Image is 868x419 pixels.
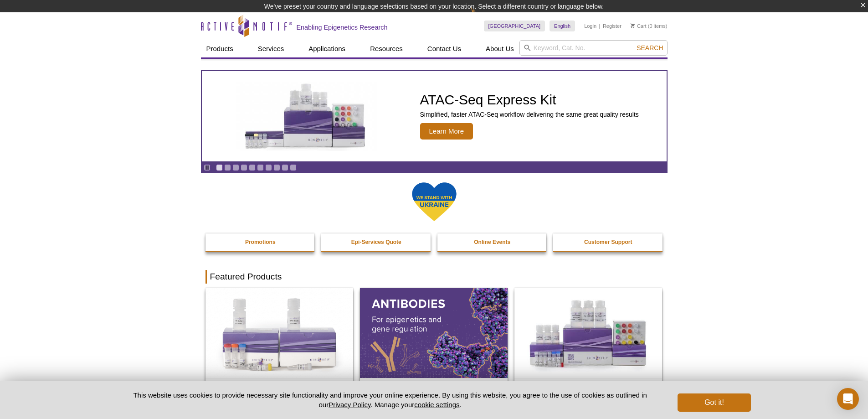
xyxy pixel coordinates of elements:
[634,44,666,52] button: Search
[118,390,663,409] p: This website uses cookies to provide necessary site functionality and improve your online experie...
[471,7,495,28] img: Change Here
[205,288,353,378] img: DNA Library Prep Kit for Illumina
[420,123,473,140] span: Learn More
[351,239,401,245] strong: Epi-Services Quote
[631,21,668,31] li: (0 items)
[631,23,635,28] img: Your Cart
[329,401,370,409] a: Privacy Policy
[837,388,859,410] div: Open Intercom Messenger
[553,233,663,251] a: Customer Support
[420,110,639,119] p: Simplified, faster ATAC-Seq workflow delivering the same great quality results
[631,23,647,29] a: Cart
[297,23,388,31] h2: Enabling Epigenetics Research
[202,71,667,161] article: ATAC-Seq Express Kit
[202,71,667,161] a: ATAC-Seq Express Kit ATAC-Seq Express Kit Simplified, faster ATAC-Seq workflow delivering the sam...
[231,82,381,151] img: ATAC-Seq Express Kit
[205,270,663,284] h2: Featured Products
[414,401,459,409] button: cookie settings
[321,233,431,251] a: Epi-Services Quote
[603,23,621,29] a: Register
[252,40,290,57] a: Services
[484,21,545,31] a: [GEOGRAPHIC_DATA]
[420,93,639,107] h2: ATAC-Seq Express Kit
[273,164,280,171] a: Go to slide 8
[282,164,288,171] a: Go to slide 9
[224,164,231,171] a: Go to slide 2
[519,40,668,56] input: Keyword, Cat. No.
[365,40,408,57] a: Resources
[584,23,596,29] a: Login
[303,40,351,57] a: Applications
[205,233,316,251] a: Promotions
[360,288,508,378] img: All Antibodies
[550,21,575,31] a: English
[637,44,663,52] span: Search
[422,40,467,57] a: Contact Us
[216,164,223,171] a: Go to slide 1
[411,181,457,222] img: We Stand With Ukraine
[678,393,750,412] button: Got it!
[290,164,297,171] a: Go to slide 10
[232,164,239,171] a: Go to slide 3
[584,239,632,245] strong: Customer Support
[480,40,519,57] a: About Us
[245,239,276,245] strong: Promotions
[514,288,662,378] img: CUT&Tag-IT® Express Assay Kit
[474,239,510,245] strong: Online Events
[265,164,272,171] a: Go to slide 7
[249,164,256,171] a: Go to slide 5
[257,164,264,171] a: Go to slide 6
[204,164,211,171] a: Toggle autoplay
[241,164,247,171] a: Go to slide 4
[437,233,548,251] a: Online Events
[201,40,239,57] a: Products
[599,21,601,31] li: |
